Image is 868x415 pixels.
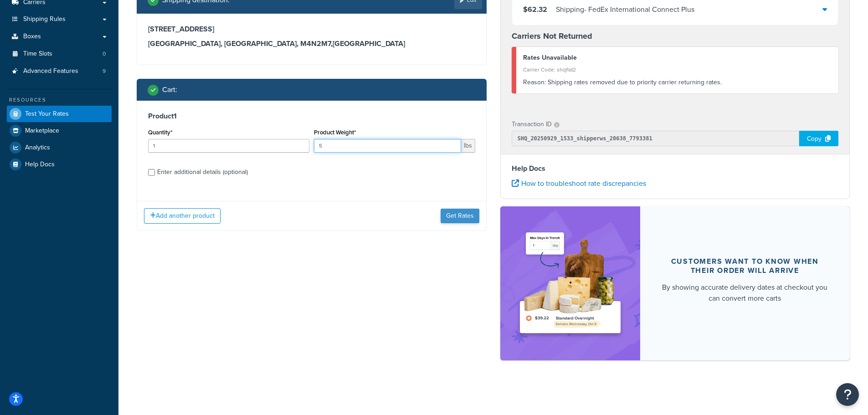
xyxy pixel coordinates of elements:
[314,129,356,136] label: Product Weight*
[23,33,41,41] span: Boxes
[23,67,78,75] span: Advanced Features
[7,63,112,80] a: Advanced Features9
[148,129,172,136] label: Quantity*
[512,178,646,189] a: How to troubleshoot rate discrepancies
[7,11,112,28] a: Shipping Rules
[157,166,248,179] div: Enter additional details (optional)
[148,112,475,121] h3: Product 1
[7,46,112,62] li: Time Slots
[25,161,55,169] span: Help Docs
[25,144,50,152] span: Analytics
[162,86,177,94] h2: Cart :
[148,139,309,153] input: 0
[523,63,832,76] div: Carrier Code: shqflat2
[25,127,59,135] span: Marketplace
[148,169,155,176] input: Enter additional details (optional)
[556,3,694,16] div: Shipping - FedEx International Connect Plus
[7,96,112,104] div: Resources
[7,156,112,173] a: Help Docs
[23,15,66,23] span: Shipping Rules
[523,51,832,64] div: Rates Unavailable
[836,383,859,406] button: Open Resource Center
[7,123,112,139] a: Marketplace
[441,209,479,223] button: Get Rates
[512,30,592,42] strong: Carriers Not Returned
[512,163,839,174] h4: Help Docs
[103,50,106,58] span: 0
[148,25,475,34] h3: [STREET_ADDRESS]
[103,67,106,75] span: 9
[662,257,828,275] div: Customers want to know when their order will arrive
[314,139,461,153] input: 0.00
[25,110,69,118] span: Test Your Rates
[7,63,112,80] li: Advanced Features
[523,76,832,89] div: Shipping rates removed due to priority carrier returning rates.
[7,46,112,62] a: Time Slots0
[512,118,552,131] p: Transaction ID
[23,50,52,58] span: Time Slots
[148,39,475,48] h3: [GEOGRAPHIC_DATA], [GEOGRAPHIC_DATA], M4N2M7 , [GEOGRAPHIC_DATA]
[461,139,475,153] span: lbs
[514,220,627,347] img: feature-image-ddt-36eae7f7280da8017bfb280eaccd9c446f90b1fe08728e4019434db127062ab4.png
[799,131,838,146] div: Copy
[7,139,112,156] a: Analytics
[662,282,828,304] div: By showing accurate delivery dates at checkout you can convert more carts
[7,106,112,122] a: Test Your Rates
[144,208,221,224] button: Add another product
[523,4,547,15] span: $62.32
[523,77,546,87] span: Reason:
[7,28,112,45] a: Boxes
